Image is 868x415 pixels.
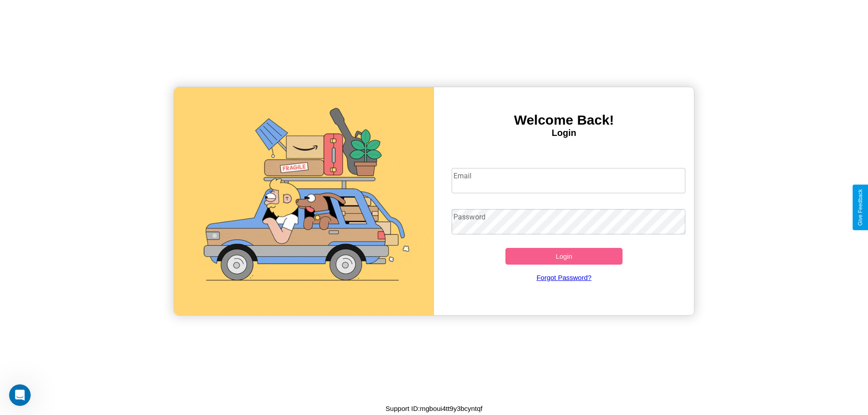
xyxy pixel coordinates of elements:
button: Login [505,248,623,265]
p: Support ID: mgboui4tt9y3bcyntqf [386,402,482,415]
h4: Login [434,128,694,138]
h3: Welcome Back! [434,112,694,128]
div: Give Feedback [857,189,863,226]
a: Forgot Password? [447,265,681,290]
iframe: Intercom live chat [9,384,31,406]
img: gif [174,87,434,315]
